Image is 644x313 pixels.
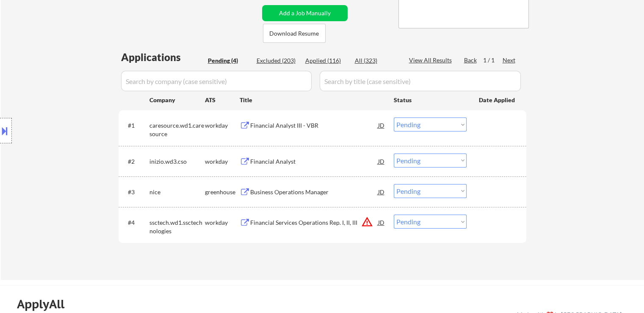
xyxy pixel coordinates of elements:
div: View All Results [409,56,454,64]
div: workday [205,218,240,227]
div: Back [464,56,478,64]
div: Status [394,92,467,107]
div: ssctech.wd1.ssctechnologies [149,218,205,235]
div: #4 [128,218,143,227]
input: Search by title (case sensitive) [320,71,521,91]
div: ApplyAll [17,297,74,311]
div: Applied (116) [305,56,348,65]
div: greenhouse [205,188,240,196]
div: ATS [205,96,240,104]
div: Pending (4) [208,56,250,65]
div: Business Operations Manager [250,188,378,196]
div: Financial Analyst III - VBR [250,121,378,130]
div: inizio.wd3.cso [149,157,205,166]
div: All (323) [355,56,397,65]
div: Excluded (203) [257,56,299,65]
div: Title [240,96,386,104]
div: Company [149,96,205,104]
div: JD [377,215,386,230]
div: nice [149,188,205,196]
div: JD [377,117,386,133]
div: Applications [121,52,205,62]
div: JD [377,154,386,169]
div: workday [205,157,240,166]
div: JD [377,184,386,199]
button: Add a Job Manually [262,5,348,21]
div: Date Applied [479,96,516,104]
button: warning_amber [361,216,373,228]
div: Next [503,56,516,64]
button: Download Resume [263,24,326,43]
div: Financial Services Operations Rep. I, II, III [250,218,378,227]
div: workday [205,121,240,130]
input: Search by company (case sensitive) [121,71,312,91]
div: Financial Analyst [250,157,378,166]
div: 1 / 1 [483,56,503,64]
div: caresource.wd1.caresource [149,121,205,138]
